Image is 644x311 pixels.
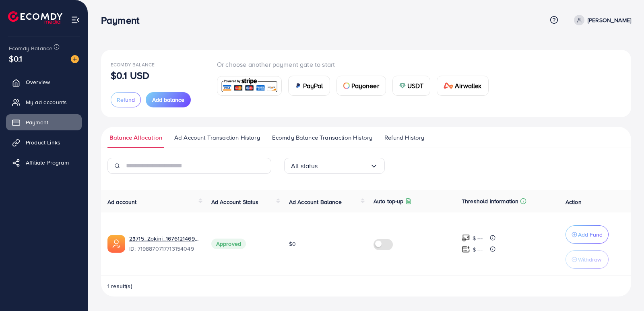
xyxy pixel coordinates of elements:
[444,82,453,89] img: card
[26,159,69,167] span: Affiliate Program
[217,76,282,96] a: card
[6,74,82,90] a: Overview
[462,234,470,242] img: top-up amount
[6,114,82,130] a: Payment
[437,76,488,96] a: cardAirwallex
[462,196,518,206] p: Threshold information
[26,98,67,106] span: My ad accounts
[174,133,260,142] span: Ad Account Transaction History
[111,61,155,68] span: Ecomdy Balance
[129,235,198,253] div: <span class='underline'>23715_Zokini_1676121469183</span></br>7198870717713154049
[9,53,23,64] span: $0.1
[318,160,370,172] input: Search for option
[289,198,342,206] span: Ad Account Balance
[295,82,301,89] img: card
[303,81,323,91] span: PayPal
[455,81,481,91] span: Airwallex
[578,255,601,264] p: Withdraw
[8,11,62,24] img: logo
[111,92,141,107] button: Refund
[610,275,638,305] iframe: Chat
[26,138,60,146] span: Product Links
[336,76,386,96] a: cardPayoneer
[109,133,162,142] span: Balance Allocation
[588,15,631,25] p: [PERSON_NAME]
[343,82,350,89] img: card
[392,76,431,96] a: cardUSDT
[6,154,82,171] a: Affiliate Program
[26,118,48,126] span: Payment
[462,245,470,253] img: top-up amount
[220,77,279,95] img: card
[272,133,372,142] span: Ecomdy Balance Transaction History
[129,235,198,243] a: 23715_Zokini_1676121469183
[351,81,379,91] span: Payoneer
[9,44,52,52] span: Ecomdy Balance
[571,15,631,25] a: [PERSON_NAME]
[399,82,406,89] img: card
[284,158,385,174] div: Search for option
[374,196,404,206] p: Auto top-up
[146,92,191,107] button: Add balance
[26,78,50,86] span: Overview
[152,96,184,104] span: Add balance
[71,55,79,63] img: image
[6,134,82,150] a: Product Links
[291,160,318,172] span: All status
[107,198,137,206] span: Ad account
[566,198,582,206] span: Action
[566,250,609,269] button: Withdraw
[211,198,259,206] span: Ad Account Status
[473,233,483,243] p: $ ---
[289,240,296,248] span: $0
[288,76,330,96] a: cardPayPal
[129,245,198,253] span: ID: 7198870717713154049
[211,239,246,249] span: Approved
[117,96,135,104] span: Refund
[71,15,80,25] img: menu
[566,225,609,244] button: Add Fund
[107,282,132,290] span: 1 result(s)
[473,245,483,254] p: $ ---
[101,14,146,26] h3: Payment
[217,60,495,69] p: Or choose another payment gate to start
[578,230,603,239] p: Add Fund
[111,70,149,80] p: $0.1 USD
[107,235,125,253] img: ic-ads-acc.e4c84228.svg
[384,133,424,142] span: Refund History
[6,94,82,110] a: My ad accounts
[407,81,424,91] span: USDT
